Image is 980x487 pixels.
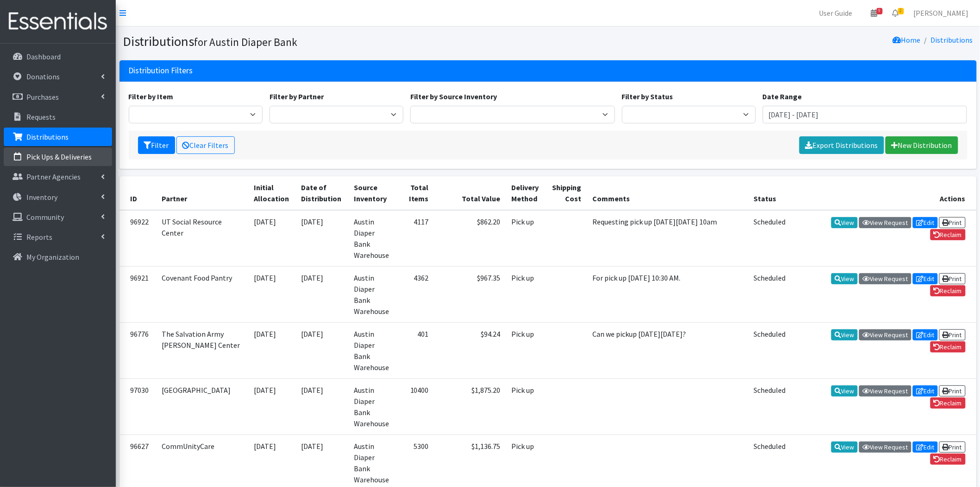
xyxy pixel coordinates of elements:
p: Purchases [26,92,59,102]
a: View [831,442,858,453]
a: Partner Agencies [4,167,112,186]
td: Pick up [506,322,546,378]
a: View Request [859,273,911,284]
td: $967.35 [434,266,506,322]
p: Community [26,212,64,222]
a: Edit [913,442,938,453]
label: Filter by Status [622,91,673,102]
a: View Request [859,329,911,340]
small: for Austin Diaper Bank [195,35,298,49]
a: Edit [913,217,938,228]
a: Print [939,273,966,284]
span: 2 [898,8,904,14]
button: Filter [138,136,175,154]
a: Requests [4,108,112,126]
td: Requesting pick up [DATE][DATE] 10am [587,210,748,267]
p: Inventory [26,192,57,202]
a: Print [939,329,966,340]
td: $1,875.20 [434,378,506,435]
a: Reclaim [930,454,966,465]
a: Print [939,217,966,228]
p: My Organization [26,252,79,262]
th: Date of Distribution [296,176,349,210]
th: Partner [157,176,249,210]
td: [DATE] [296,210,349,267]
th: Source Inventory [348,176,397,210]
td: Pick up [506,266,546,322]
a: Purchases [4,88,112,106]
a: 9 [864,4,885,22]
p: Dashboard [26,52,61,61]
td: $862.20 [434,210,506,267]
a: Print [939,442,966,453]
td: Scheduled [748,210,791,267]
a: Edit [913,385,938,397]
td: [GEOGRAPHIC_DATA] [157,378,249,435]
p: Reports [26,232,52,242]
label: Filter by Item [129,91,174,102]
a: View [831,273,858,284]
a: View [831,217,858,228]
p: Donations [26,72,60,81]
td: UT Social Resource Center [157,210,249,267]
a: New Distribution [886,136,958,154]
a: View Request [859,442,911,453]
th: Shipping Cost [546,176,587,210]
h3: Distribution Filters [129,66,193,76]
p: Pick Ups & Deliveries [26,152,92,161]
td: Can we pickup [DATE][DATE]? [587,322,748,378]
td: 96922 [119,210,157,267]
td: Covenant Food Pantry [157,266,249,322]
td: [DATE] [249,378,296,435]
td: 10400 [397,378,434,435]
a: Reclaim [930,397,966,409]
td: [DATE] [296,322,349,378]
th: Comments [587,176,748,210]
label: Filter by Source Inventory [410,91,497,102]
th: Delivery Method [506,176,546,210]
label: Filter by Partner [270,91,324,102]
td: $94.24 [434,322,506,378]
td: [DATE] [296,266,349,322]
a: View [831,385,858,397]
td: 96776 [119,322,157,378]
a: Edit [913,273,938,284]
td: Scheduled [748,322,791,378]
a: Donations [4,67,112,86]
a: 2 [885,4,906,22]
td: Austin Diaper Bank Warehouse [348,378,397,435]
a: Home [893,35,921,45]
td: [DATE] [249,322,296,378]
th: Total Items [397,176,434,210]
td: [DATE] [249,266,296,322]
a: Clear Filters [176,136,235,154]
a: View [831,329,858,340]
a: Dashboard [4,47,112,66]
td: [DATE] [296,378,349,435]
a: Distributions [4,128,112,146]
td: Pick up [506,210,546,267]
a: Edit [913,329,938,340]
td: Austin Diaper Bank Warehouse [348,322,397,378]
a: User Guide [812,4,860,22]
td: [DATE] [249,210,296,267]
a: Print [939,385,966,397]
a: View Request [859,217,911,228]
h1: Distributions [123,33,545,50]
a: Inventory [4,188,112,206]
td: Austin Diaper Bank Warehouse [348,266,397,322]
th: Status [748,176,791,210]
td: For pick up [DATE] 10:30 AM. [587,266,748,322]
a: Reports [4,228,112,246]
span: 9 [877,8,883,14]
td: 4362 [397,266,434,322]
a: Reclaim [930,285,966,296]
a: Pick Ups & Deliveries [4,147,112,166]
td: The Salvation Army [PERSON_NAME] Center [157,322,249,378]
a: Export Distributions [799,136,884,154]
a: My Organization [4,248,112,266]
img: HumanEssentials [4,6,112,37]
td: 96921 [119,266,157,322]
p: Requests [26,112,56,122]
a: Reclaim [930,341,966,352]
